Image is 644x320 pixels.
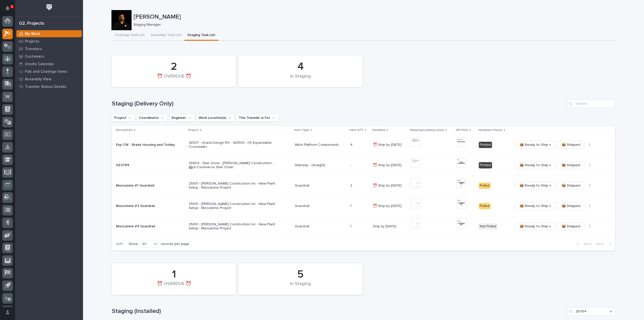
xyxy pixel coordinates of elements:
[295,224,346,229] p: Guardrail
[189,182,277,190] p: 25891 - [PERSON_NAME] Construction Inc - New Plant Setup - Mezzanine Project
[581,242,592,246] span: Back
[515,182,555,190] button: 📦 Ready to Ship →
[350,183,353,188] p: 2
[350,223,352,229] p: 1
[116,127,133,133] p: Description
[372,127,385,133] p: Deadline
[189,141,277,149] p: 26537 - Grand Design RV - GDRV9 - (4) Expandable Crosswalks
[350,142,353,147] p: 4
[111,30,148,41] button: Coatings Task List
[479,203,491,209] div: Pulled
[2,3,13,14] button: Notifications
[295,163,346,167] p: Stairway - (straight)
[112,135,615,155] tr: Exp CW - Brake Housing and TrolleyExp CW - Brake Housing and Trolley 26537 - Grand Design RV - GD...
[519,203,551,209] span: 📦 Ready to Ship →
[515,222,555,230] button: 📦 Ready to Ship →
[112,100,565,108] h1: Staging (Delivery Only)
[519,162,551,168] span: 📦 Ready to Ship →
[120,74,227,84] div: ⏰ OVERDUE ⏰
[25,69,67,74] p: Fab and Coatings Items
[561,203,580,209] span: 📦 Shipped
[515,161,555,169] button: 📦 Ready to Ship →
[25,32,40,36] p: My Work
[25,39,39,44] p: Projects
[515,202,555,210] button: 📦 Ready to Ship →
[11,5,13,8] p: 1
[112,216,615,237] tr: Mezzanine #4 GuardrailMezzanine #4 Guardrail 25891 - [PERSON_NAME] Construction Inc - New Plant S...
[25,77,51,82] p: Assembly View
[373,204,407,208] p: ⏰ Ship by [DATE]
[15,45,83,53] a: Travelers
[350,162,352,167] p: -
[25,47,42,51] p: Travelers
[15,68,83,75] a: Fab and Coatings Items
[15,30,83,38] a: My Work
[567,100,615,108] div: Search
[112,175,615,196] tr: Mezzanine #1 GuardrailMezzanine #1 Guardrail 25891 - [PERSON_NAME] Construction Inc - New Plant S...
[478,127,502,133] p: Hardware Status
[188,127,199,133] p: Project
[112,196,615,216] tr: Mezzanine #3 GuardrailMezzanine #3 Guardrail 25891 - [PERSON_NAME] Construction Inc - New Plant S...
[15,60,83,68] a: Onsite Calendar
[557,161,584,169] button: 📦 Shipped
[350,127,364,133] p: Item QTY
[116,142,176,147] p: Exp CW - Brake Housing and Trolley
[134,23,612,27] p: Staging Manager
[557,182,584,190] button: 📦 Shipped
[561,183,580,189] span: 📦 Shipped
[169,114,194,122] button: Engineer
[373,184,407,188] p: ⏰ Ship by [DATE]
[116,162,130,167] p: SZ3789
[184,30,218,41] button: Staging Task List
[112,114,135,122] button: Project
[573,242,594,246] button: Back
[295,204,346,208] p: Guardrail
[116,203,156,208] p: Mezzanine #3 Guardrail
[515,141,555,149] button: 📦 Ready to Ship →
[295,184,346,188] p: Guardrail
[112,238,127,250] p: 1 of 1
[247,268,354,281] div: 5
[236,114,278,122] button: This Traveler is For
[519,142,551,148] span: 📦 Ready to Ship →
[373,224,407,229] p: Ship by [DATE]
[19,21,44,26] div: 02. Projects
[15,53,83,60] a: Customers
[479,162,492,168] div: Printed
[112,155,615,175] tr: SZ3789SZ3789 26809 - Stair Zone - [PERSON_NAME] Construction - 🤖 E-Commerce Stair OrderStairway -...
[295,143,346,147] p: Work Platform Components
[25,85,66,89] p: Traveler Status Details
[15,38,83,45] a: Projects
[350,203,352,208] p: 1
[557,202,584,210] button: 📦 Shipped
[196,114,234,122] button: Work Location(s)
[189,161,277,170] p: 26809 - Stair Zone - [PERSON_NAME] Construction - 🤖 E-Commerce Stair Order
[561,223,580,229] span: 📦 Shipped
[112,308,565,315] h1: Staging (Installed)
[120,60,227,73] div: 2
[567,307,615,315] div: Search
[557,141,584,149] button: 📦 Shipped
[189,222,277,231] p: 25891 - [PERSON_NAME] Construction Inc - New Plant Setup - Mezzanine Project
[45,3,54,12] img: Workspace Logo
[189,202,277,210] p: 25891 - [PERSON_NAME] Construction Inc - New Plant Setup - Mezzanine Project
[25,62,54,66] p: Onsite Calendar
[294,127,309,133] p: Item Type
[148,30,184,41] button: Assembly Task List
[137,114,167,122] button: Coordinator
[247,281,354,292] div: In Staging
[247,74,354,84] div: In Staging
[15,83,83,90] a: Traveler Status Details
[479,142,492,148] div: Printed
[15,75,83,83] a: Assembly View
[116,223,156,229] p: Mezzanine #4 Guardrail
[561,142,580,148] span: 📦 Shipped
[373,143,407,147] p: ⏰ Ship by [DATE]
[134,13,614,21] p: [PERSON_NAME]
[373,163,407,167] p: ⏰ Ship by [DATE]
[161,242,189,246] p: records per page
[6,6,13,14] div: Notifications1
[596,242,607,246] span: Next
[140,241,152,247] div: 30
[25,54,44,59] p: Customers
